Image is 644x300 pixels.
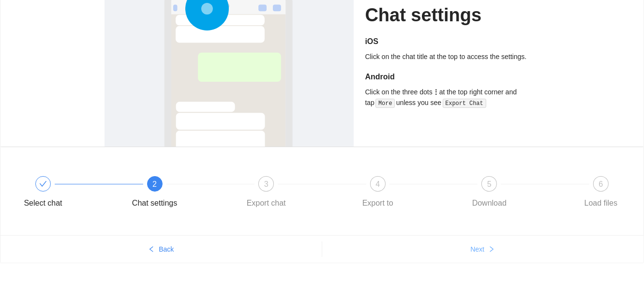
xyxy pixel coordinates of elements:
div: Select chat [15,176,127,211]
span: left [148,246,155,254]
span: Back [159,244,174,255]
div: 6Load files [573,176,629,211]
button: leftBack [0,241,322,257]
span: Next [470,244,484,255]
code: More [375,99,395,108]
span: right [488,246,495,254]
div: 3Export chat [238,176,350,211]
div: 5Download [461,176,573,211]
span: 6 [599,180,603,188]
code: Export Chat [443,99,486,108]
span: 3 [264,180,269,188]
span: 2 [152,180,157,188]
div: Download [472,195,507,211]
h1: Chat settings [365,4,540,27]
div: Export chat [247,195,286,211]
div: Chat settings [132,195,177,211]
span: 4 [375,180,380,188]
div: Click on the three dots at the top right corner and tap unless you see [365,87,540,108]
div: Load files [584,195,618,211]
button: Nextright [322,241,644,257]
span: 5 [487,180,492,188]
h5: iOS [365,36,540,47]
span: check [39,180,47,188]
div: 2Chat settings [127,176,239,211]
div: Export to [362,195,393,211]
div: 4Export to [350,176,462,211]
div: Click on the chat title at the top to access the settings. [365,51,540,62]
div: Select chat [24,195,62,211]
b: ⋮ [433,88,439,96]
h5: Android [365,71,540,83]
